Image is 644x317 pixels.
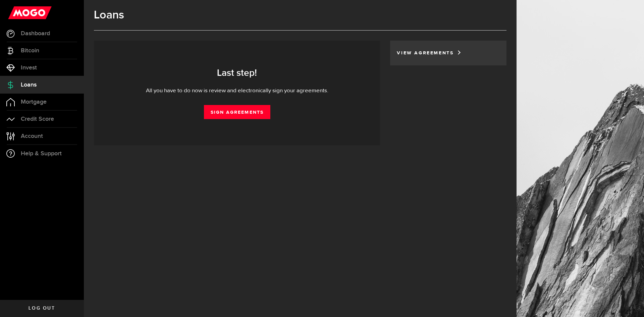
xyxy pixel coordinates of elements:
span: Log out [29,306,55,311]
span: Loans [21,82,37,88]
span: Bitcoin [21,48,39,54]
a: Sign Agreements [204,105,270,119]
span: Invest [21,65,37,71]
span: Credit Score [21,116,54,122]
span: Mortgage [21,99,47,105]
a: View Agreements [397,51,457,55]
div: All you have to do now is review and electronically sign your agreements. [104,87,370,95]
h1: Loans [94,8,506,22]
h3: Last step! [104,68,370,78]
span: Help & Support [21,151,62,157]
span: Dashboard [21,31,50,37]
span: Account [21,133,43,139]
